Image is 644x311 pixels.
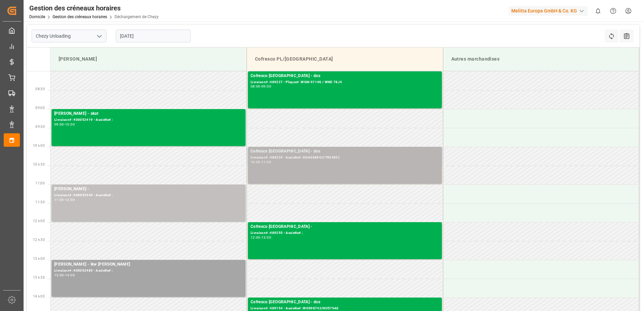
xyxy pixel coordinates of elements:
a: Gestion des créneaux horaires [53,14,107,19]
div: 14:00 [65,274,75,277]
div: 11:00 [261,161,271,164]
div: - [260,236,261,239]
div: [PERSON_NAME] - lkw [PERSON_NAME] [54,261,243,268]
button: Centre d’aide [606,3,621,19]
span: 11:00 [35,181,45,185]
div: Cofresco [GEOGRAPHIC_DATA] - [251,223,439,230]
div: Livraison# :489229 - Assiette# :GDA66884/CTR43852 [251,155,439,161]
div: 13:00 [261,236,271,239]
div: Cofresco [GEOGRAPHIC_DATA] - dss [251,148,439,155]
div: - [260,161,261,164]
div: 10:00 [65,123,75,126]
span: 10 h 30 [33,163,45,166]
span: 12 h 30 [33,238,45,242]
div: - [64,198,65,201]
input: Type à rechercher/sélectionner [32,30,106,42]
div: Cofresco PL/[GEOGRAPHIC_DATA] [252,53,438,65]
div: 11:00 [54,198,64,201]
span: 09:00 [35,106,45,110]
span: 14 h 00 [33,295,45,298]
div: - [64,274,65,277]
div: Gestion des créneaux horaires [29,3,159,13]
a: Domicile [29,14,45,19]
div: Livraison# :400052419 - Assiette# : [54,117,243,123]
div: Livraison# :489255 - Assiette# : [251,230,439,236]
div: [PERSON_NAME] - [54,186,243,193]
div: 08:00 [251,85,260,88]
div: [PERSON_NAME] - skat [54,110,243,117]
button: Afficher 0 nouvelles notifications [590,3,606,19]
div: Cofresco [GEOGRAPHIC_DATA] - dss [251,299,439,306]
div: 10:00 [251,161,260,164]
div: - [260,85,261,88]
div: Autres marchandises [449,53,634,65]
span: 13 h 30 [33,276,45,279]
div: 12:00 [65,198,75,201]
div: Cofresco [GEOGRAPHIC_DATA] - dss [251,73,439,79]
span: 09:30 [35,125,45,129]
span: 12 h 00 [33,219,45,223]
span: 10 h 00 [33,144,45,147]
div: Livraison# :400052449 - Assiette# : [54,193,243,198]
span: 08:30 [35,87,45,91]
div: Livraison# :400052485 - Assiette# : [54,268,243,274]
button: Melitta Europa GmbH & Co. KG [509,4,590,17]
div: - [64,123,65,126]
div: 09:00 [54,123,64,126]
span: 11:30 [35,200,45,204]
div: 12:00 [251,236,260,239]
div: Livraison# :489227 - Plaque# :WGM 9714G / WND 78J4 [251,79,439,85]
div: 13:00 [54,274,64,277]
div: [PERSON_NAME] [56,53,241,65]
span: 13 h 00 [33,257,45,261]
input: JJ-MM-AAAA [116,30,191,42]
button: Ouvrir le menu [94,31,104,41]
font: Melitta Europa GmbH & Co. KG [511,7,577,14]
div: 09:00 [261,85,271,88]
